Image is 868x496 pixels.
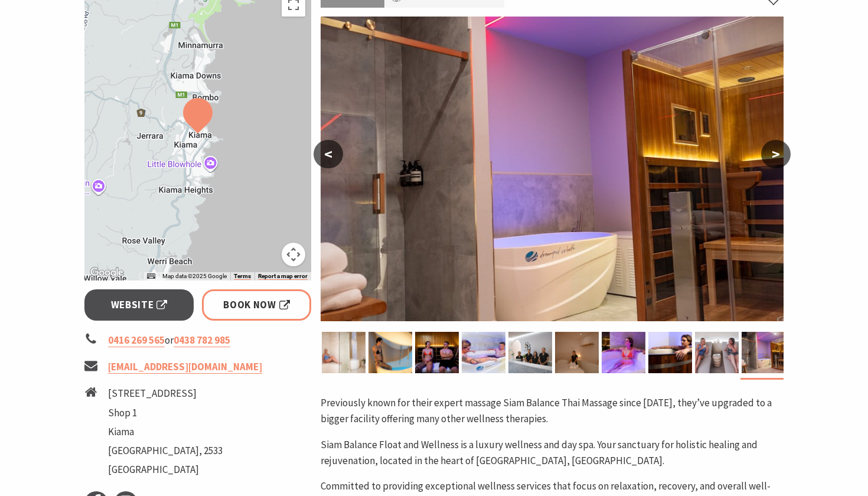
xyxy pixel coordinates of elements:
[108,462,223,478] li: [GEOGRAPHIC_DATA]
[321,17,784,321] img: Sauna and Cold Plunge Room
[321,395,784,427] p: Previously known for their expert massage Siam Balance Thai Massage since [DATE], they’ve upgrade...
[234,273,251,280] a: Terms (opens in new tab)
[415,332,459,373] img: Infrares Sauna
[108,386,223,402] li: [STREET_ADDRESS]
[147,272,155,280] button: Keyboard shortcuts
[508,332,552,373] img: Meet our team of qualified massage therapists, dedicated to helping you relax and rejuvenate.
[202,289,311,321] a: Book Now
[555,332,599,373] img: Treatment Room
[111,297,168,313] span: Website
[322,332,366,373] img: Steam Room and Spa Bath Room
[108,405,223,421] li: Shop 1
[84,332,311,348] li: or
[648,332,692,373] img: Cold Plunge
[462,332,505,373] img: Cold Plunge
[108,443,223,459] li: [GEOGRAPHIC_DATA], 2533
[761,140,791,168] button: >
[108,334,165,347] a: 0416 269 565
[108,360,262,374] a: [EMAIL_ADDRESS][DOMAIN_NAME]
[84,289,194,321] a: Website
[314,140,343,168] button: <
[602,332,645,373] img: Cold Plunge
[223,297,290,313] span: Book Now
[87,265,126,280] a: Click to see this area on Google Maps
[695,332,739,373] img: Lounge area
[368,332,412,373] img: Float Room
[321,437,784,469] p: Siam Balance Float and Wellness is a luxury wellness and day spa. Your sanctuary for holistic hea...
[162,273,227,279] span: Map data ©2025 Google
[174,334,230,347] a: 0438 782 985
[87,265,126,280] img: Google
[282,243,305,266] button: Map camera controls
[742,332,785,373] img: Sauna and Cold Plunge Room
[108,424,223,440] li: Kiama
[258,273,308,280] a: Report a map error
